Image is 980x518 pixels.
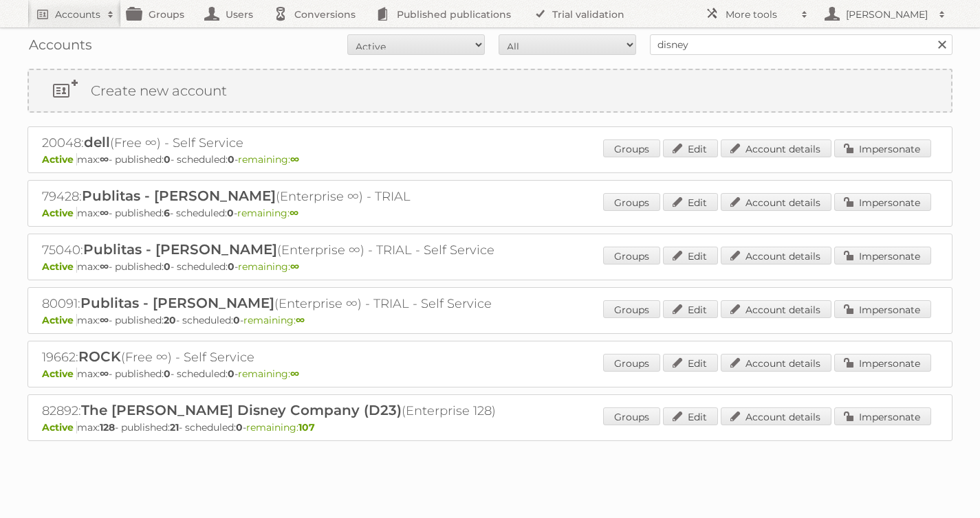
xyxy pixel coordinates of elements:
[78,348,121,365] span: ROCK
[42,402,523,420] h2: 82892: (Enterprise 128)
[834,354,931,372] a: Impersonate
[603,193,660,211] a: Groups
[228,368,235,380] strong: 0
[663,300,718,318] a: Edit
[100,314,109,326] strong: ∞
[238,368,299,380] span: remaining:
[663,407,718,425] a: Edit
[42,207,938,219] p: max: - published: - scheduled: -
[42,260,77,273] span: Active
[42,241,523,259] h2: 75040: (Enterprise ∞) - TRIAL - Self Service
[100,260,109,273] strong: ∞
[290,368,299,380] strong: ∞
[298,421,315,433] strong: 107
[603,300,660,318] a: Groups
[236,421,243,433] strong: 0
[238,260,299,273] span: remaining:
[243,314,305,326] span: remaining:
[663,193,718,211] a: Edit
[603,354,660,372] a: Groups
[842,8,932,21] h2: [PERSON_NAME]
[228,260,235,273] strong: 0
[663,354,718,372] a: Edit
[42,314,77,326] span: Active
[290,260,299,273] strong: ∞
[721,139,831,157] a: Account details
[834,407,931,425] a: Impersonate
[227,207,234,219] strong: 0
[603,139,660,157] a: Groups
[834,139,931,157] a: Impersonate
[42,295,523,313] h2: 80091: (Enterprise ∞) - TRIAL - Self Service
[42,368,77,380] span: Active
[42,314,938,326] p: max: - published: - scheduled: -
[42,188,523,205] h2: 79428: (Enterprise ∞) - TRIAL
[603,247,660,264] a: Groups
[29,70,951,111] a: Create new account
[55,8,100,21] h2: Accounts
[100,368,109,380] strong: ∞
[80,295,274,311] span: Publitas - [PERSON_NAME]
[42,421,77,433] span: Active
[663,247,718,264] a: Edit
[237,207,298,219] span: remaining:
[238,153,299,166] span: remaining:
[290,207,298,219] strong: ∞
[721,300,831,318] a: Account details
[164,207,170,219] strong: 6
[233,314,240,326] strong: 0
[164,153,171,166] strong: 0
[42,348,523,366] h2: 19662: (Free ∞) - Self Service
[603,407,660,425] a: Groups
[228,153,235,166] strong: 0
[81,402,402,418] span: The [PERSON_NAME] Disney Company (D23)
[164,314,176,326] strong: 20
[721,193,831,211] a: Account details
[84,134,110,150] span: dell
[164,260,171,273] strong: 0
[42,207,77,219] span: Active
[663,139,718,157] a: Edit
[834,300,931,318] a: Impersonate
[42,421,938,433] p: max: - published: - scheduled: -
[42,260,938,273] p: max: - published: - scheduled: -
[100,207,109,219] strong: ∞
[290,153,299,166] strong: ∞
[246,421,315,433] span: remaining:
[726,8,794,21] h2: More tools
[164,368,171,380] strong: 0
[42,153,77,166] span: Active
[42,368,938,380] p: max: - published: - scheduled: -
[296,314,305,326] strong: ∞
[100,421,115,433] strong: 128
[82,188,276,204] span: Publitas - [PERSON_NAME]
[721,407,831,425] a: Account details
[100,153,109,166] strong: ∞
[834,193,931,211] a: Impersonate
[834,247,931,264] a: Impersonate
[83,241,277,258] span: Publitas - [PERSON_NAME]
[42,153,938,166] p: max: - published: - scheduled: -
[721,247,831,264] a: Account details
[721,354,831,372] a: Account details
[42,134,523,152] h2: 20048: (Free ∞) - Self Service
[170,421,179,433] strong: 21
